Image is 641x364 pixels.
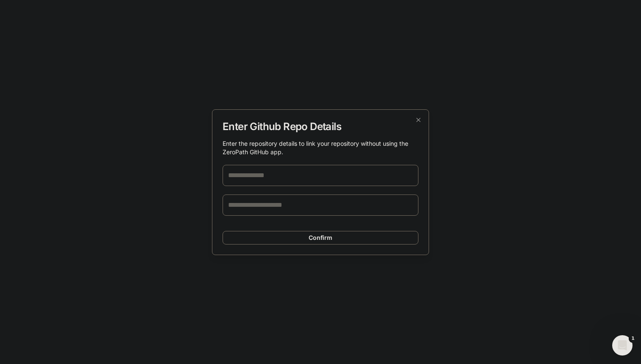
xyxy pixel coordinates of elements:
[415,117,422,123] svg: cross 2,
[223,231,418,245] button: Confirm
[630,335,636,342] span: 1
[223,120,418,133] h2: Enter Github Repo Details
[612,335,633,356] iframe: Intercom live chat
[223,139,418,156] div: Enter the repository details to link your repository without using the ZeroPath GitHub app.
